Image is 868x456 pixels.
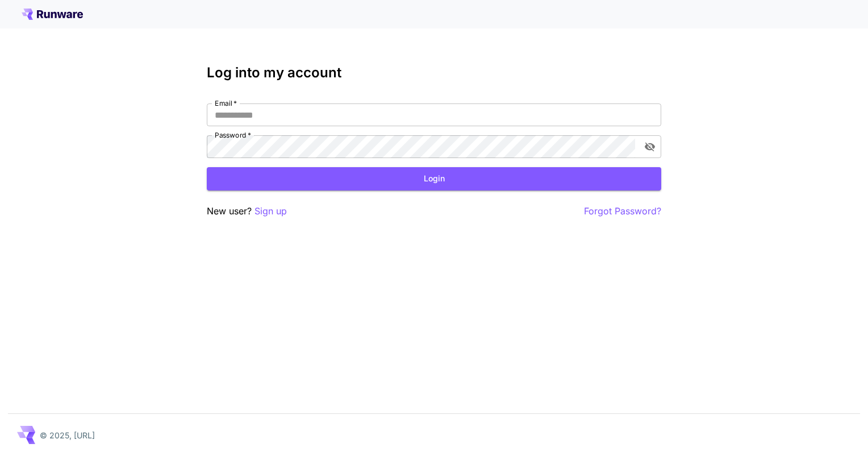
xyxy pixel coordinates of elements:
[207,204,287,218] p: New user?
[254,204,287,218] button: Sign up
[584,204,661,218] button: Forgot Password?
[207,65,661,81] h3: Log into my account
[640,136,660,157] button: toggle password visibility
[207,167,661,190] button: Login
[215,98,237,108] label: Email
[215,130,251,140] label: Password
[40,429,95,441] p: © 2025, [URL]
